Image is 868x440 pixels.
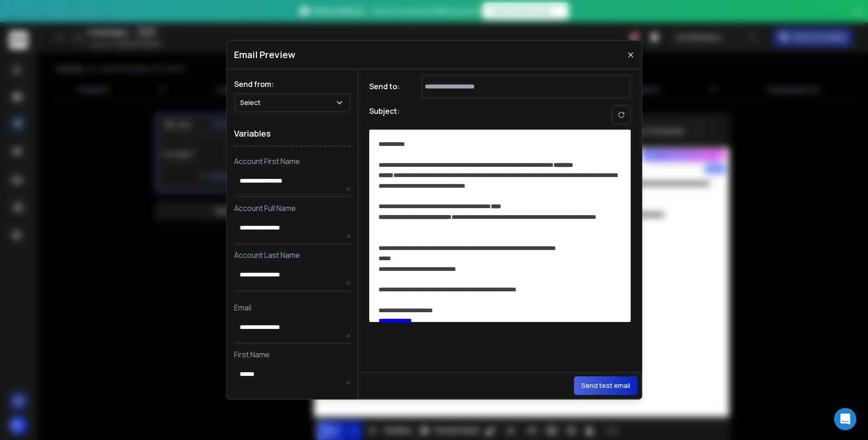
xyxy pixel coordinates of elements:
[234,79,350,90] h1: Send from:
[574,376,638,395] button: Send test email
[234,203,350,214] p: Account Full Name
[369,81,406,92] h1: Send to:
[834,408,856,430] div: Open Intercom Messenger
[234,250,350,261] p: Account Last Name
[240,98,264,107] p: Select
[234,349,350,360] p: First Name
[234,156,350,167] p: Account First Name
[369,105,400,124] h1: Subject:
[234,302,350,313] p: Email
[234,121,350,146] h1: Variables
[234,48,295,61] h1: Email Preview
